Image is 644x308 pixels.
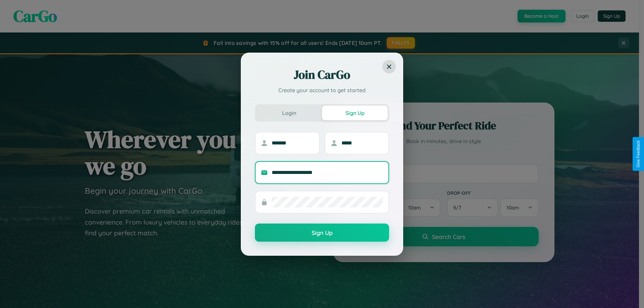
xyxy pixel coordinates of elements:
div: Give Feedback [636,140,641,168]
button: Sign Up [255,224,389,242]
button: Login [256,106,322,120]
p: Create your account to get started [255,86,389,94]
button: Sign Up [322,106,388,120]
h2: Join CarGo [255,67,389,83]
